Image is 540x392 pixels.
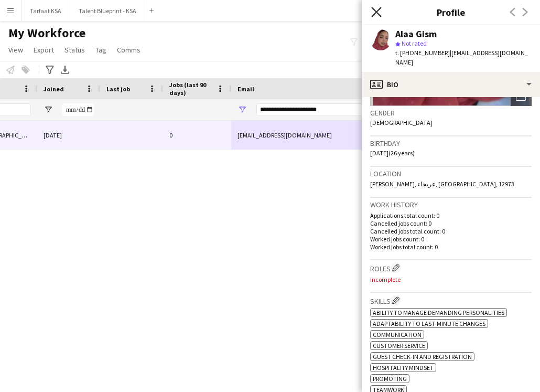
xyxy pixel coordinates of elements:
[373,309,504,316] span: Ability to manage demanding personalities
[370,180,514,188] span: [PERSON_NAME], عريجاء, [GEOGRAPHIC_DATA], 12973
[64,45,85,55] span: Status
[373,375,407,383] span: Promoting
[370,235,532,243] p: Worked jobs count: 0
[370,211,532,219] p: Applications total count: 0
[44,63,56,76] app-action-btn: Advanced filters
[256,103,435,116] input: Email Filter Input
[44,85,64,93] span: Joined
[60,43,89,57] a: Status
[373,320,485,327] span: Adaptability to last-minute changes
[373,353,472,361] span: Guest check-in and registration
[117,45,141,55] span: Comms
[370,169,532,178] h3: Location
[395,29,437,39] div: Alaa Gism
[237,85,254,93] span: Email
[395,49,450,57] span: t. [PHONE_NUMBER]
[106,85,130,93] span: Last job
[44,105,53,114] button: Open Filter Menu
[4,43,27,57] a: View
[37,121,100,150] div: [DATE]
[370,262,532,273] h3: Roles
[113,43,145,57] a: Comms
[237,105,247,114] button: Open Filter Menu
[362,5,540,19] h3: Profile
[59,63,71,76] app-action-btn: Export XLSX
[395,49,528,66] span: | [EMAIL_ADDRESS][DOMAIN_NAME]
[373,364,434,372] span: hospitality mindset
[370,119,433,126] span: [DEMOGRAPHIC_DATA]
[95,45,106,55] span: Tag
[62,103,94,116] input: Joined Filter Input
[370,295,532,306] h3: Skills
[8,25,85,41] span: My Workforce
[163,121,231,150] div: 0
[29,43,58,57] a: Export
[402,39,427,47] span: Not rated
[373,331,422,338] span: Communication
[21,1,70,21] button: Tarfaat KSA
[370,219,532,227] p: Cancelled jobs count: 0
[370,149,415,157] span: [DATE] (26 years)
[8,45,23,55] span: View
[370,276,532,283] p: Incomplete
[231,121,441,150] div: [EMAIL_ADDRESS][DOMAIN_NAME]
[34,45,54,55] span: Export
[370,108,532,118] h3: Gender
[70,1,145,21] button: Talent Blueprint - KSA
[370,200,532,209] h3: Work history
[370,139,532,148] h3: Birthday
[362,72,540,97] div: Bio
[373,342,425,349] span: Customer Service
[169,81,212,97] span: Jobs (last 90 days)
[91,43,111,57] a: Tag
[370,227,532,235] p: Cancelled jobs total count: 0
[370,243,532,251] p: Worked jobs total count: 0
